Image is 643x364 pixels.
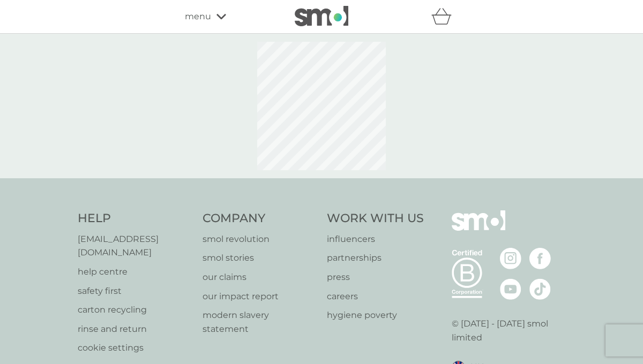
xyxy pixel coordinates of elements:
[529,278,551,300] img: visit the smol Tiktok page
[431,6,458,27] div: basket
[327,290,424,304] a: careers
[327,232,424,246] a: influencers
[452,210,505,247] img: smol
[327,251,424,265] a: partnerships
[452,317,566,344] p: © [DATE] - [DATE] smol limited
[327,308,424,322] a: hygiene poverty
[203,270,317,284] a: our claims
[295,6,348,26] img: smol
[203,210,317,227] h4: Company
[203,290,317,304] a: our impact report
[78,210,192,227] h4: Help
[500,278,521,300] img: visit the smol Youtube page
[203,308,317,336] a: modern slavery statement
[78,303,192,317] a: carton recycling
[78,284,192,298] a: safety first
[185,10,211,24] span: menu
[78,322,192,336] a: rinse and return
[529,248,551,269] img: visit the smol Facebook page
[327,210,424,227] h4: Work With Us
[78,265,192,279] a: help centre
[327,270,424,284] a: press
[78,341,192,355] a: cookie settings
[500,248,521,269] img: visit the smol Instagram page
[203,232,317,246] a: smol revolution
[203,251,317,265] a: smol stories
[78,232,192,260] a: [EMAIL_ADDRESS][DOMAIN_NAME]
